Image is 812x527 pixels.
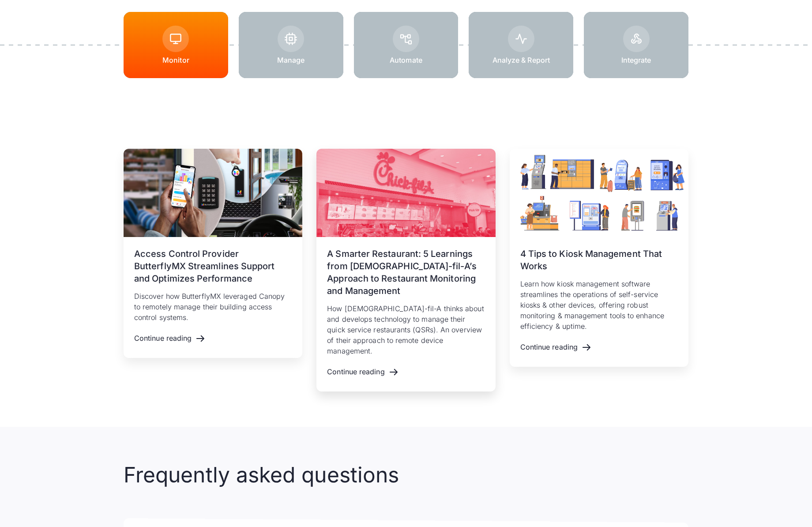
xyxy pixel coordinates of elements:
[520,248,678,272] h3: 4 Tips to Kiosk Management That Works
[390,56,422,64] p: Automate
[327,303,485,356] p: How [DEMOGRAPHIC_DATA]-fil-A thinks about and develops technology to manage their quick service r...
[124,12,228,78] a: Monitor
[354,12,459,78] a: Automate
[239,12,343,78] a: Manage
[134,248,292,285] h3: Access Control Provider ButterflyMX Streamlines Support and Optimizes Performance
[510,149,688,367] a: 4 Tips to Kiosk Management That WorksLearn how kiosk management software streamlines the operatio...
[492,56,550,64] p: Analyze & Report
[520,343,578,351] div: Continue reading
[469,12,573,78] a: Analyze & Report
[124,149,302,358] a: Access Control Provider ButterflyMX Streamlines Support and Optimizes PerformanceDiscover how But...
[134,334,192,343] div: Continue reading
[584,12,688,78] a: Integrate
[327,368,384,376] div: Continue reading
[124,462,688,488] h2: Frequently asked questions
[134,291,292,323] p: Discover how ButterflyMX leveraged Canopy to remotely manage their building access control systems.
[327,248,485,297] h3: A Smarter Restaurant: 5 Learnings from [DEMOGRAPHIC_DATA]-fil-A’s Approach to Restaurant Monitori...
[621,56,651,64] p: Integrate
[520,279,678,331] p: Learn how kiosk management software streamlines the operations of self-service kiosks & other dev...
[316,149,495,391] a: A Smarter Restaurant: 5 Learnings from [DEMOGRAPHIC_DATA]-fil-A’s Approach to Restaurant Monitori...
[162,56,189,64] p: Monitor
[277,56,304,64] p: Manage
